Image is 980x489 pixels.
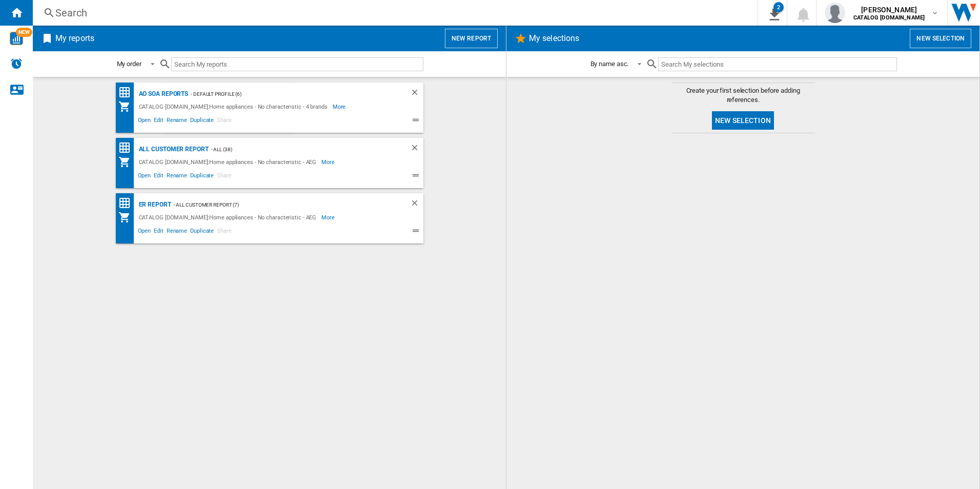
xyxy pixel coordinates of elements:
div: ER Report [136,198,171,211]
div: CATALOG [DOMAIN_NAME]:Home appliances - No characteristic - AEG [136,211,322,223]
span: Open [136,171,153,183]
div: My Assortment [118,100,136,113]
span: Share [215,226,233,238]
div: AO SOA Reports [136,88,189,100]
span: [PERSON_NAME] [853,5,925,15]
div: By name asc. [590,60,629,68]
h2: My selections [527,29,581,48]
div: Delete [410,143,423,156]
span: Duplicate [189,171,215,183]
div: - All Customer Report (7) [171,198,390,211]
div: Search [55,6,731,20]
h2: My reports [53,29,96,48]
img: alerts-logo.svg [10,57,23,70]
span: Create your first selection before adding references. [671,86,815,105]
span: Share [215,115,233,128]
div: 2 [773,2,784,12]
span: More [333,100,348,113]
input: Search My selections [658,57,896,71]
span: Open [136,226,153,238]
div: Delete [410,88,423,100]
span: Duplicate [189,115,215,128]
div: CATALOG [DOMAIN_NAME]:Home appliances - No characteristic - 4 brands [136,100,333,113]
img: wise-card.svg [10,32,23,45]
span: Edit [152,226,165,238]
span: More [321,156,336,168]
div: My order [117,60,141,68]
button: New selection [712,111,774,130]
button: New selection [910,29,971,48]
div: My Assortment [118,156,136,168]
button: New report [445,29,498,48]
span: More [321,211,336,223]
span: Rename [165,115,189,128]
div: CATALOG [DOMAIN_NAME]:Home appliances - No characteristic - AEG [136,156,322,168]
div: Price Matrix [118,197,136,210]
b: CATALOG [DOMAIN_NAME] [853,14,925,21]
span: Edit [152,115,165,128]
input: Search My reports [171,57,423,71]
div: All Customer Report [136,143,209,156]
div: Price Matrix [118,141,136,154]
span: Duplicate [189,226,215,238]
img: profile.jpg [825,3,845,23]
div: Delete [410,198,423,211]
span: Rename [165,226,189,238]
div: - ALL (38) [209,143,390,156]
span: Share [215,171,233,183]
div: Price Matrix [118,86,136,99]
span: Open [136,115,153,128]
div: - Default profile (6) [188,88,389,100]
span: Rename [165,171,189,183]
span: NEW [16,28,32,37]
div: My Assortment [118,211,136,223]
span: Edit [152,171,165,183]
